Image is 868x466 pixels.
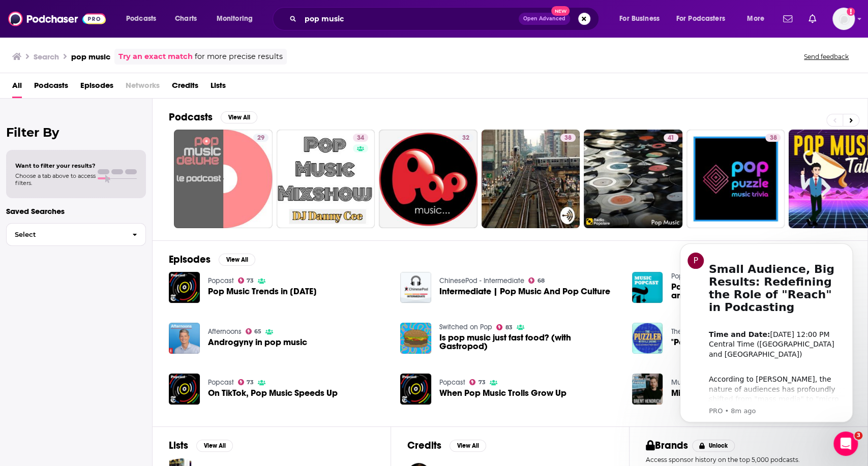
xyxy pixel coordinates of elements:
[632,272,663,303] img: Popcast: Prince Royce, Pitbull and Multilingual Pop Music
[15,172,96,187] span: Choose a tab above to access filters.
[439,378,465,387] a: Popcast
[564,133,572,143] span: 38
[801,52,852,61] button: Send feedback
[523,16,565,21] span: Open Advanced
[528,277,545,284] a: 68
[301,11,519,27] input: Search podcasts, credits, & more...
[769,133,776,143] span: 38
[450,440,486,452] button: View All
[221,111,257,123] button: View All
[208,378,234,387] a: Popcast
[584,130,682,228] a: 41
[482,130,580,228] a: 38
[253,134,268,142] a: 29
[407,439,486,452] a: CreditsView All
[779,10,796,27] a: Show notifications dropdown
[208,338,307,347] a: Androgyny in pop music
[551,6,570,16] span: New
[12,77,22,98] span: All
[211,77,226,98] a: Lists
[670,11,740,27] button: open menu
[208,389,338,397] span: On TikTok, Pop Music Speeds Up
[537,278,545,283] span: 68
[832,8,855,30] button: Show profile menu
[7,231,124,238] span: Select
[247,380,254,385] span: 73
[219,254,255,266] button: View All
[400,374,431,405] img: When Pop Music Trolls Grow Up
[847,8,855,16] svg: Add a profile image
[612,11,672,27] button: open menu
[169,374,200,405] img: On TikTok, Pop Music Speeds Up
[169,111,213,123] h2: Podcasts
[168,11,203,27] a: Charts
[692,440,735,452] button: Unlock
[439,323,492,331] a: Switched on Pop
[646,456,851,463] p: Access sponsor history on the top 5,000 podcasts.
[619,12,660,26] span: For Business
[247,278,254,283] span: 73
[169,253,211,266] h2: Episodes
[832,8,855,30] img: User Profile
[246,328,262,334] a: 65
[439,333,620,351] span: Is pop music just fast food? (with Gastropod)
[208,287,317,296] span: Pop Music Trends in [DATE]
[208,276,234,285] a: Popcast
[832,8,855,30] span: Logged in as Janeowenpr
[747,12,764,26] span: More
[740,11,777,27] button: open menu
[208,287,317,296] a: Pop Music Trends in 2016
[169,439,188,452] h2: Lists
[686,130,785,228] a: 38
[8,9,106,28] img: Podchaser - Follow, Share and Rate Podcasts
[126,77,160,98] span: Networks
[496,324,513,330] a: 83
[6,125,146,140] h2: Filter By
[379,130,477,228] a: 32
[119,11,169,27] button: open menu
[804,10,820,27] a: Show notifications dropdown
[519,13,570,25] button: Open AdvancedNew
[676,12,725,26] span: For Podcasters
[208,327,242,336] a: Afternoons
[6,223,146,246] button: Select
[282,7,609,30] div: Search podcasts, credits, & more...
[469,379,486,385] a: 73
[126,12,156,26] span: Podcasts
[458,134,473,142] a: 32
[439,276,524,285] a: ChinesePod - Intermediate
[169,272,200,303] a: Pop Music Trends in 2016
[505,325,513,330] span: 83
[665,234,868,428] iframe: Intercom notifications message
[400,272,431,303] img: Intermediate | Pop Music And Pop Culture
[15,162,96,169] span: Want to filter your results?
[71,52,110,61] h3: pop music
[632,323,663,354] img: "Pop's Music" w/ Margot Pliska
[238,277,254,284] a: 73
[34,77,68,98] span: Podcasts
[172,77,198,98] a: Credits
[169,111,257,123] a: PodcastsView All
[400,323,431,354] img: Is pop music just fast food? (with Gastropod)
[632,374,663,405] img: Mixing Pop Music with Brent Hendrich
[257,133,264,143] span: 29
[439,389,566,397] a: When Pop Music Trolls Grow Up
[195,51,283,63] span: for more precise results
[34,52,59,61] h3: Search
[174,130,273,228] a: 29
[80,77,113,98] a: Episodes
